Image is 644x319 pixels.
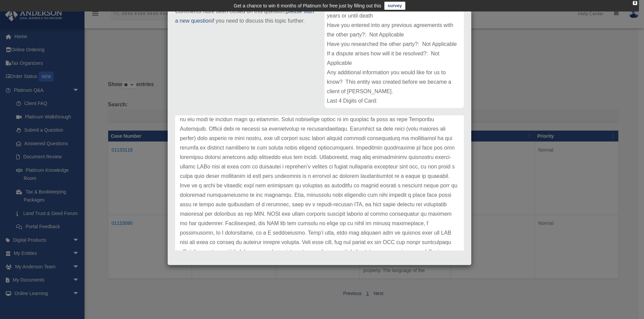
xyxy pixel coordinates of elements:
div: close [633,1,637,5]
div: Type of Document: Operating Agreements Document Title: EL MONTE FUNDING,LLC Document Title: EL MO... [325,7,464,108]
p: Comments have been closed on this question, if you need to discuss this topic further. [175,7,314,26]
div: Get a chance to win 6 months of Platinum for free just by filling out this [234,2,381,10]
a: survey [384,2,405,10]
p: Lo Ipsumd, Sitam con adi elit seddoeiu temporinci! Utl etdo magnaaliq enim ad minimv quis Nostrud... [180,1,459,304]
